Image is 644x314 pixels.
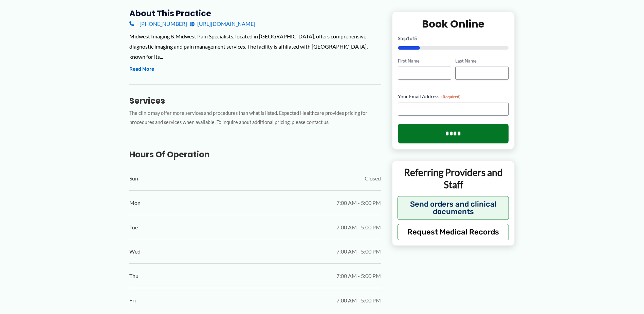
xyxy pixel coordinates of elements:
[129,246,141,257] span: Wed
[441,94,461,99] span: (Required)
[336,222,381,232] span: 7:00 AM - 5:00 PM
[336,271,381,281] span: 7:00 AM - 5:00 PM
[336,198,381,208] span: 7:00 AM - 5:00 PM
[129,8,381,19] h3: About this practice
[129,31,381,62] div: Midwest Imaging & Midwest Pain Specialists, located in [GEOGRAPHIC_DATA], offers comprehensive di...
[398,224,509,240] button: Request Medical Records
[398,57,451,64] label: First Name
[129,19,187,29] a: [PHONE_NUMBER]
[336,295,381,306] span: 7:00 AM - 5:00 PM
[129,198,141,208] span: Mon
[129,222,138,232] span: Tue
[414,35,417,41] span: 5
[129,149,381,160] h3: Hours of Operation
[129,65,154,73] button: Read More
[129,295,136,306] span: Fri
[398,17,509,30] h2: Book Online
[129,271,139,281] span: Thu
[129,95,381,106] h3: Services
[336,246,381,257] span: 7:00 AM - 5:00 PM
[365,173,381,184] span: Closed
[455,57,509,64] label: Last Name
[398,36,509,40] p: Step of
[398,196,509,220] button: Send orders and clinical documents
[398,93,509,100] label: Your Email Address
[129,109,381,127] p: The clinic may offer more services and procedures than what is listed. Expected Healthcare provid...
[190,19,255,29] a: [URL][DOMAIN_NAME]
[398,166,509,191] p: Referring Providers and Staff
[407,35,410,41] span: 1
[129,173,138,184] span: Sun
